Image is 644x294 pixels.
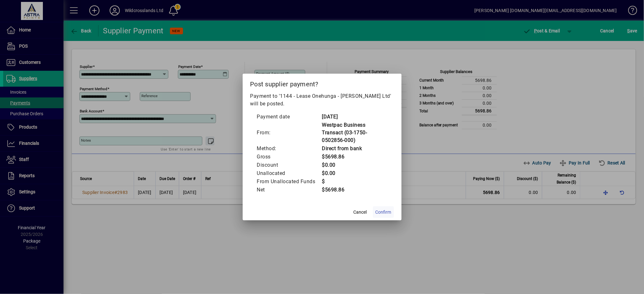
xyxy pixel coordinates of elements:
button: Confirm [373,206,394,218]
td: Unallocated [257,169,322,177]
td: Direct from bank [322,144,388,153]
td: Discount [257,161,322,169]
h2: Post supplier payment? [243,74,402,92]
td: $0.00 [322,161,388,169]
td: Method: [257,144,322,153]
td: $0.00 [322,169,388,177]
td: Net [257,186,322,194]
td: Gross [257,153,322,161]
td: Payment date [257,113,322,121]
span: Cancel [354,209,367,216]
td: $5698.86 [322,186,388,194]
button: Cancel [350,206,370,218]
p: Payment to '1144 - Lease Onehunga - [PERSON_NAME] Ltd' will be posted. [250,92,394,108]
td: From: [257,121,322,144]
td: From Unallocated Funds [257,177,322,186]
td: $5698.86 [322,153,388,161]
span: Confirm [376,209,391,216]
td: $ [322,177,388,186]
td: [DATE] [322,113,388,121]
td: Westpac Business Transact (03-1750-0502856-000) [322,121,388,144]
